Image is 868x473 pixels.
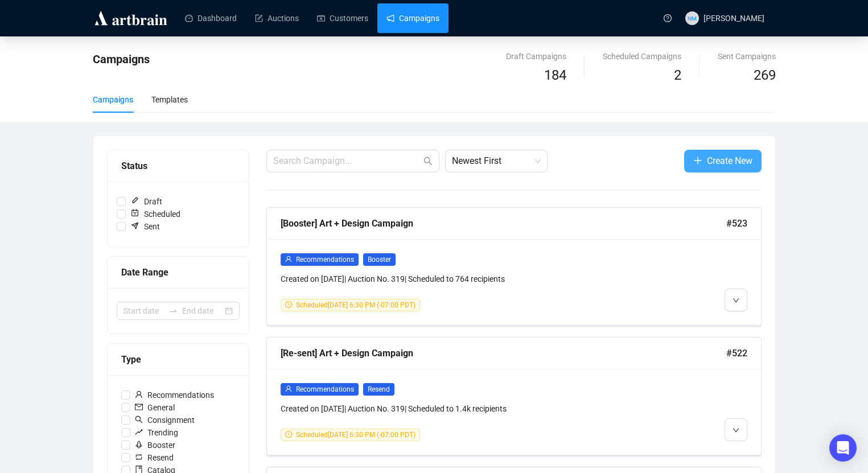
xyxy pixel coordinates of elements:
[130,414,199,426] span: Consignment
[135,428,143,436] span: rise
[281,216,726,231] div: [Booster] Art + Design Campaign
[718,50,776,63] div: Sent Campaigns
[733,297,739,304] span: down
[285,385,292,392] span: user
[707,154,752,168] span: Create New
[168,306,178,315] span: to
[135,453,143,461] span: retweet
[296,385,354,393] span: Recommendations
[185,3,237,33] a: Dashboard
[130,401,179,414] span: General
[255,3,299,33] a: Auctions
[829,434,857,462] div: Open Intercom Messenger
[130,451,178,464] span: Resend
[296,256,354,264] span: Recommendations
[135,390,143,398] span: user
[130,389,219,401] span: Recommendations
[130,426,183,439] span: Trending
[317,3,368,33] a: Customers
[281,402,629,415] div: Created on [DATE] | Auction No. 319 | Scheduled to 1.4k recipients
[93,93,133,106] div: Campaigns
[688,13,697,22] span: NM
[126,220,164,233] span: Sent
[285,431,292,438] span: clock-circle
[266,207,762,326] a: [Booster] Art + Design Campaign#523userRecommendationsBoosterCreated on [DATE]| Auction No. 319| ...
[506,50,566,63] div: Draft Campaigns
[733,427,739,434] span: down
[168,306,178,315] span: swap-right
[121,159,235,173] div: Status
[726,346,747,360] span: #522
[674,67,681,83] span: 2
[281,346,726,360] div: [Re-sent] Art + Design Campaign
[726,216,747,231] span: #523
[124,305,164,317] input: Start date
[423,157,433,166] span: search
[296,301,416,309] span: Scheduled [DATE] 6:30 PM (-07:00 PDT)
[363,253,396,266] span: Booster
[544,67,566,83] span: 184
[93,9,169,27] img: logo
[754,67,776,83] span: 269
[452,150,541,172] span: Newest First
[664,14,672,22] span: question-circle
[135,441,143,449] span: rocket
[182,305,223,317] input: End date
[603,50,681,63] div: Scheduled Campaigns
[93,52,150,66] span: Campaigns
[285,256,292,262] span: user
[126,195,167,208] span: Draft
[281,273,629,285] div: Created on [DATE] | Auction No. 319 | Scheduled to 764 recipients
[296,431,416,439] span: Scheduled [DATE] 6:30 PM (-07:00 PDT)
[126,208,185,220] span: Scheduled
[285,301,292,308] span: clock-circle
[266,337,762,455] a: [Re-sent] Art + Design Campaign#522userRecommendationsResendCreated on [DATE]| Auction No. 319| S...
[704,14,764,23] span: [PERSON_NAME]
[130,439,180,451] span: Booster
[386,3,439,33] a: Campaigns
[121,352,235,367] div: Type
[363,383,394,396] span: Resend
[151,93,188,106] div: Templates
[693,156,702,165] span: plus
[135,403,143,411] span: mail
[684,150,762,172] button: Create New
[273,154,421,168] input: Search Campaign...
[135,416,143,423] span: search
[121,265,235,279] div: Date Range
